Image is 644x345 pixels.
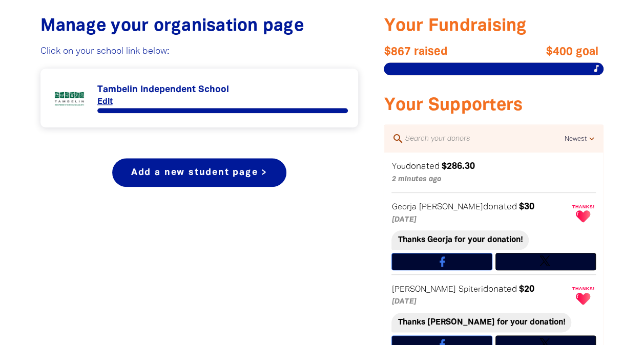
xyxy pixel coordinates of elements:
em: [PERSON_NAME] [391,286,455,293]
div: Paginated content [51,79,348,117]
em: $30 [518,203,534,211]
span: $400 goal [488,46,598,58]
em: [PERSON_NAME] [419,204,483,211]
em: Georja [391,204,416,211]
span: $867 raised [384,46,494,58]
em: $286.30 [441,162,474,170]
span: donated [483,203,516,211]
i: music_note [591,64,600,73]
span: donated [405,162,439,170]
span: Your Supporters [384,98,523,114]
div: Thanks Georja for your donation! [391,230,529,250]
em: You [391,163,405,170]
p: 2 minutes ago [391,174,568,186]
em: Spiteri [458,286,483,293]
p: [DATE] [391,296,568,308]
em: $20 [518,285,534,293]
input: Search your donors [404,132,564,145]
span: donated [483,285,516,293]
div: Thanks [PERSON_NAME] for your donation! [391,313,571,332]
span: Your Fundraising [384,18,527,34]
a: Add a new student page > [112,158,286,187]
span: Manage your organisation page [40,18,304,34]
p: [DATE] [391,214,568,226]
p: Click on your school link below: [40,46,359,58]
i: search [391,133,404,145]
